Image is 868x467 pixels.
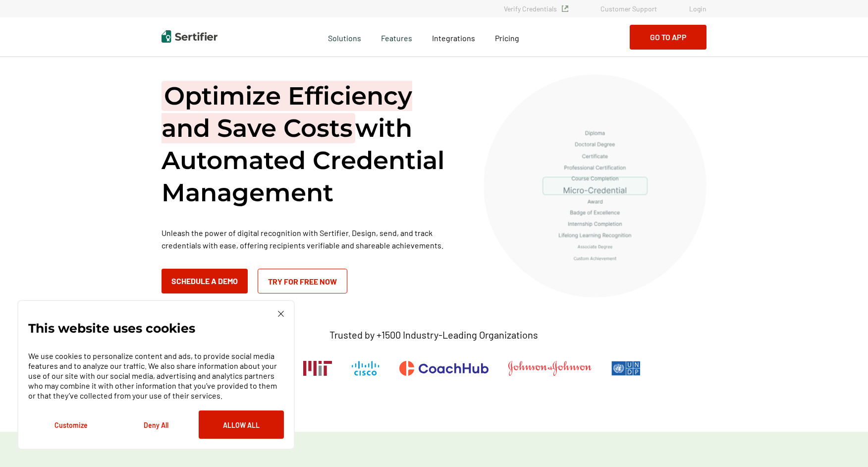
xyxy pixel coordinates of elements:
[495,33,519,43] span: Pricing
[504,4,568,13] a: Verify Credentials
[495,31,519,43] a: Pricing
[630,25,706,50] button: Go to App
[381,31,412,43] span: Features
[278,311,284,317] img: Cookie Popup Close
[508,361,592,376] img: Johnson & Johnson
[162,81,412,143] span: Optimize Efficiency and Save Costs
[562,5,568,12] img: Verified
[689,4,706,13] a: Login
[162,80,459,209] h1: with Automated Credential Management
[432,33,475,43] span: Integrations
[328,31,361,43] span: Solutions
[578,245,612,249] g: Associate Degree
[258,269,347,293] a: Try for Free Now
[352,361,380,376] img: Cisco
[329,329,538,341] p: Trusted by +1500 Industry-Leading Organizations
[432,31,475,43] a: Integrations
[399,361,488,376] img: CoachHub
[28,323,195,333] p: This website uses cookies
[162,227,459,251] p: Unleash the power of digital recognition with Sertifier. Design, send, and track credentials with...
[113,410,199,439] button: Deny All
[28,351,284,401] p: We use cookies to personalize content and ads, to provide social media features and to analyze ou...
[28,410,113,439] button: Customize
[600,4,657,13] a: Customer Support
[303,361,332,376] img: Massachusetts Institute of Technology
[199,410,284,439] button: Allow All
[611,361,641,376] img: UNDP
[162,269,248,293] button: Schedule a Demo
[162,30,217,43] img: Sertifier | Digital Credentialing Platform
